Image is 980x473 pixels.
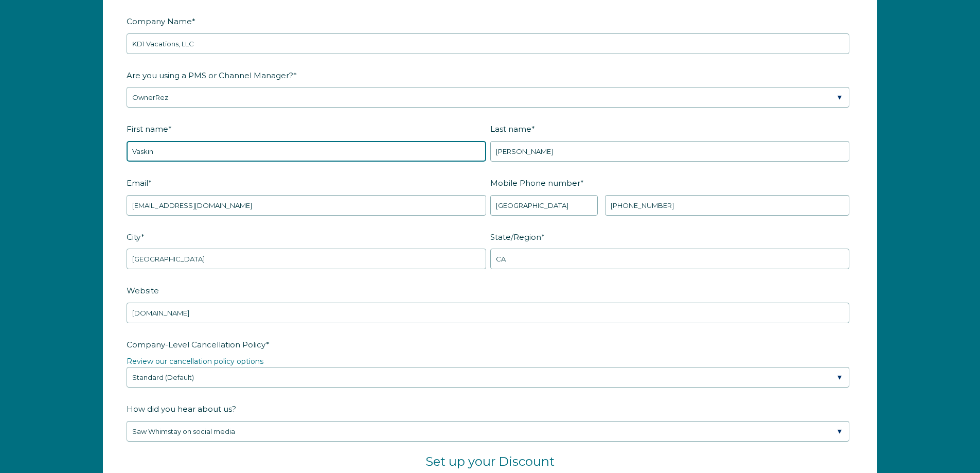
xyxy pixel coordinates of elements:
[127,283,159,299] span: Website
[490,229,541,245] span: State/Region
[127,229,141,245] span: City
[127,337,266,353] span: Company-Level Cancellation Policy
[127,121,168,137] span: First name
[127,13,192,29] span: Company Name
[425,454,555,469] span: Set up your Discount
[127,67,293,83] span: Are you using a PMS or Channel Manager?
[490,175,580,191] span: Mobile Phone number
[127,357,263,366] a: Review our cancellation policy options
[490,121,531,137] span: Last name
[127,175,148,191] span: Email
[127,401,236,417] span: How did you hear about us?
